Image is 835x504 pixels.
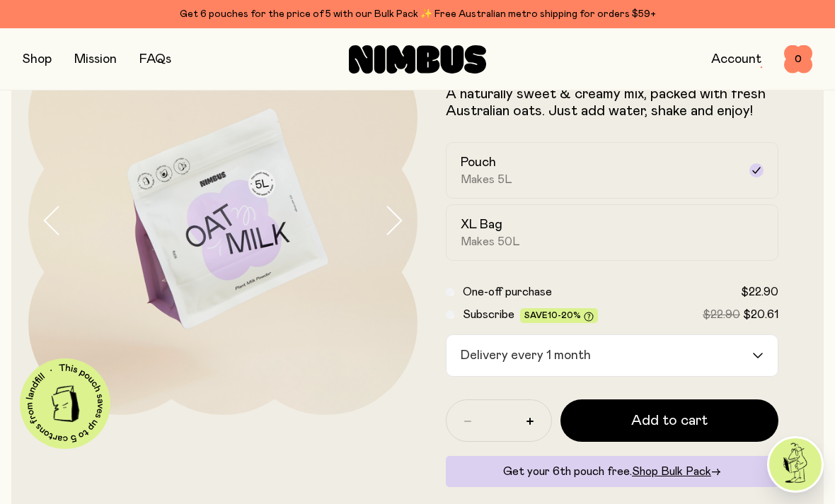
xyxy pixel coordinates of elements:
[524,311,594,322] span: Save
[23,6,812,23] div: Get 6 pouches for the price of 5 with our Bulk Pack ✨ Free Australian metro shipping for orders $59+
[456,335,594,376] span: Delivery every 1 month
[741,286,778,298] span: $22.90
[461,172,512,187] span: Makes 5L
[463,286,552,298] span: One-off purchase
[711,53,761,66] a: Account
[446,334,778,377] div: Search for option
[446,86,778,119] p: A naturally sweet & creamy mix, packed with fresh Australian oats. Just add water, shake and enjoy!
[596,335,751,376] input: Search for option
[703,309,740,320] span: $22.90
[769,438,822,491] img: agent
[461,235,520,249] span: Makes 50L
[560,399,778,442] button: Add to cart
[463,309,514,320] span: Subscribe
[461,216,502,233] h2: XL Bag
[632,466,721,477] a: Shop Bulk Pack→
[548,311,581,320] span: 10-20%
[139,53,171,66] a: FAQs
[461,154,496,171] h2: Pouch
[743,309,778,320] span: $20.61
[631,411,708,430] span: Add to cart
[446,456,778,487] div: Get your 6th pouch free.
[74,53,117,66] a: Mission
[632,466,711,477] span: Shop Bulk Pack
[784,45,812,74] button: 0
